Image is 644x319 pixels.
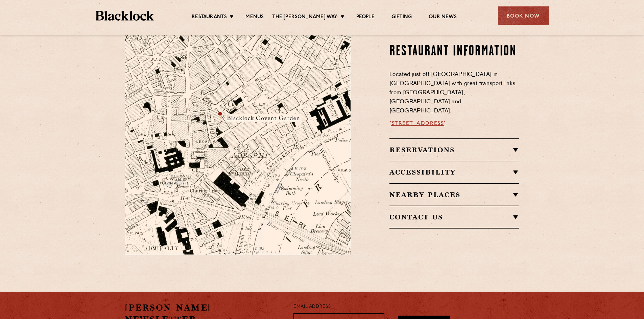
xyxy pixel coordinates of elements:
[389,43,519,60] h2: Restaurant information
[389,213,519,221] h2: Contact Us
[389,168,519,176] h2: Accessibility
[498,6,549,25] div: Book Now
[389,121,446,126] a: [STREET_ADDRESS]
[293,303,331,311] label: Email Address
[278,191,373,255] img: svg%3E
[356,14,375,21] a: People
[272,14,337,21] a: The [PERSON_NAME] Way
[389,191,519,199] h2: Nearby Places
[245,14,264,21] a: Menus
[389,72,515,114] span: Located just off [GEOGRAPHIC_DATA] in [GEOGRAPHIC_DATA] with great transport links from [GEOGRAPH...
[192,14,227,21] a: Restaurants
[96,11,154,21] img: BL_Textured_Logo-footer-cropped.svg
[389,146,519,154] h2: Reservations
[391,14,412,21] a: Gifting
[429,14,457,21] a: Our News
